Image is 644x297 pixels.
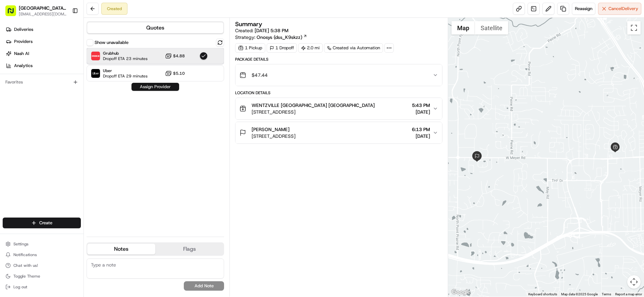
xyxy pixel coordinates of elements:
span: [DATE] 5:38 PM [255,27,288,34]
span: Pylon [67,166,81,171]
img: Google [450,288,472,297]
h3: Summary [235,21,262,27]
span: 6:13 PM [412,126,430,133]
button: CancelDelivery [598,3,641,15]
div: 2.0 mi [298,43,323,53]
span: [STREET_ADDRESS] [252,133,296,139]
button: Assign Provider [131,83,179,91]
a: Open this area in Google Maps (opens a new window) [450,288,472,297]
button: [PERSON_NAME][STREET_ADDRESS]6:13 PM[DATE] [235,122,442,143]
span: API Documentation [63,150,108,157]
button: Settings [3,239,81,249]
span: [DATE] [412,133,430,139]
span: Dropoff ETA 29 minutes [103,73,148,79]
span: Chat with us! [13,263,38,268]
button: Toggle Theme [3,272,81,281]
button: See all [104,86,122,94]
span: [DATE] [22,104,36,109]
button: Reassign [572,3,595,15]
a: Deliveries [3,24,84,35]
button: [GEOGRAPHIC_DATA] - [GEOGRAPHIC_DATA], [GEOGRAPHIC_DATA] [19,5,67,11]
span: Dropoff ETA 23 minutes [103,56,148,61]
button: Log out [3,282,81,292]
span: Reassign [575,6,592,12]
span: Log out [13,284,27,290]
a: Powered byPylon [47,166,81,171]
button: $47.44 [235,64,442,86]
span: Deliveries [14,26,33,33]
span: $5.10 [173,71,185,76]
span: Notifications [13,252,37,257]
button: Create [3,218,81,228]
button: Map camera controls [627,275,641,289]
button: [GEOGRAPHIC_DATA] - [GEOGRAPHIC_DATA], [GEOGRAPHIC_DATA][EMAIL_ADDRESS][DOMAIN_NAME] [3,3,69,19]
span: $4.88 [173,53,185,59]
span: Settings [13,241,29,247]
button: Start new chat [114,66,122,74]
input: Clear [17,43,111,50]
a: Terms (opens in new tab) [602,292,611,296]
p: Welcome 👋 [7,27,122,38]
img: Grubhub [91,52,100,60]
img: Nash [7,7,20,20]
div: We're available if you need us! [30,71,92,76]
span: Grubhub [103,51,148,56]
span: 5:43 PM [412,102,430,109]
button: WENTZVILLE [GEOGRAPHIC_DATA] [GEOGRAPHIC_DATA][STREET_ADDRESS]5:43 PM[DATE] [235,98,442,119]
div: Strategy: [235,34,307,41]
div: 💻 [57,151,62,156]
button: Keyboard shortcuts [528,292,557,297]
div: Start new chat [30,64,110,71]
span: Toggle Theme [13,274,40,279]
a: Onosys (dss_K9skzz) [257,34,307,41]
span: Map data ©2025 Google [561,292,598,296]
div: Past conversations [7,87,45,93]
div: 1 Dropoff [267,43,297,53]
span: Knowledge Base [13,150,51,157]
img: Uber [91,69,100,78]
span: [DATE] [412,109,430,115]
a: Created via Automation [324,43,383,53]
span: Cancel Delivery [608,6,638,12]
button: $5.10 [165,70,185,77]
a: 💻API Documentation [54,147,110,159]
div: Favorites [3,77,81,87]
span: $47.44 [252,72,268,78]
span: Uber [103,68,148,73]
span: Analytics [14,63,33,69]
img: 1736555255976-a54dd68f-1ca7-489b-9aae-adbdc363a1c4 [7,64,19,76]
button: Toggle fullscreen view [627,21,641,35]
button: Show satellite imagery [475,21,508,35]
button: [EMAIL_ADDRESS][DOMAIN_NAME] [19,11,67,17]
span: [STREET_ADDRESS] [252,109,375,115]
button: $4.88 [165,53,185,59]
a: Report a map error [615,292,642,296]
a: Providers [3,36,84,47]
label: Show unavailable [95,40,128,46]
div: Package Details [235,57,442,62]
a: 📗Knowledge Base [4,147,54,159]
span: WENTZVILLE [GEOGRAPHIC_DATA] [GEOGRAPHIC_DATA] [252,102,375,109]
button: Flags [155,244,223,254]
div: 📗 [7,151,12,156]
button: Quotes [87,22,223,33]
span: Created: [235,27,288,34]
div: Location Details [235,90,442,96]
img: 1732323095091-59ea418b-cfe3-43c8-9ae0-d0d06d6fd42c [14,64,26,76]
span: Providers [14,39,33,45]
span: Create [39,220,52,226]
button: Show street map [451,21,475,35]
div: 1 Pickup [235,43,265,53]
span: Onosys (dss_K9skzz) [257,34,302,41]
a: Analytics [3,60,84,71]
a: Nash AI [3,48,84,59]
button: Chat with us! [3,261,81,270]
span: [PERSON_NAME] [252,126,289,133]
span: Nash AI [14,51,29,57]
button: Notes [87,244,155,254]
button: Notifications [3,250,81,259]
span: [DATE] [22,122,36,127]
